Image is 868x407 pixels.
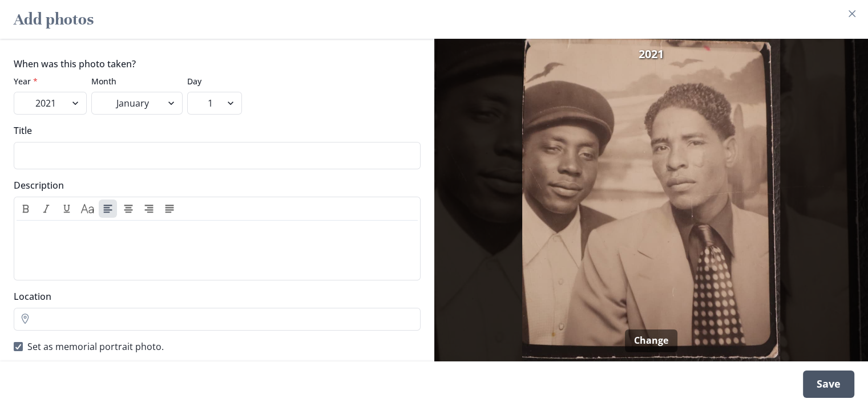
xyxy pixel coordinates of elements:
button: Align justify [160,200,179,218]
button: Close [843,5,861,23]
button: Bold [17,200,35,218]
button: Align left [99,200,117,218]
label: Day [187,75,235,87]
button: Change [625,329,677,352]
button: Heading [78,200,96,218]
label: Year [14,75,80,87]
select: Month [91,92,183,115]
button: Align center [119,200,138,218]
button: Align right [140,200,158,218]
img: Photo [439,39,864,361]
div: Save [803,371,854,398]
h2: Add photos [14,5,94,34]
button: Underline [58,200,76,218]
label: Description [14,178,414,192]
button: Italic [37,200,55,218]
label: Location [14,290,414,303]
legend: When was this photo taken? [14,57,136,71]
span: 2021 [639,46,664,63]
span: Set as memorial portrait photo. [27,340,164,353]
label: Month [91,75,176,87]
select: Day [187,92,242,115]
label: Title [14,124,414,137]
